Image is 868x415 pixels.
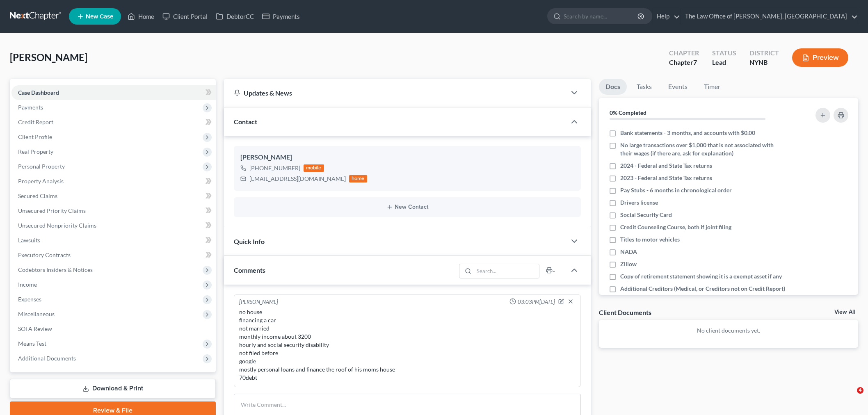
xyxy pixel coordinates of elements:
a: SOFA Review [11,322,216,336]
div: NYNB [749,58,779,67]
span: Pay Stubs - 6 months in chronological order [620,186,732,194]
span: Bank statements - 3 months, and accounts with $0.00 [620,129,755,137]
span: 2024 - Federal and State Tax returns [620,162,712,170]
span: 03:03PM[DATE] [518,298,555,306]
span: Additional Creditors (Medical, or Creditors not on Credit Report) [620,285,785,293]
div: home [349,175,367,182]
span: Codebtors Insiders & Notices [18,266,93,273]
span: Income [18,281,37,288]
span: Means Test [18,340,46,347]
span: Miscellaneous [18,310,55,317]
span: Real Property [18,148,53,155]
a: Lawsuits [11,233,216,248]
button: Preview [792,48,848,67]
span: SOFA Review [18,325,52,332]
span: Quick Info [234,237,265,245]
span: Expenses [18,296,41,303]
span: No large transactions over $1,000 that is not associated with their wages (if there are, ask for ... [620,141,786,157]
span: Lawsuits [18,237,40,244]
a: View All [834,309,855,315]
a: Client Portal [158,9,212,24]
span: Client Profile [18,133,52,140]
a: Executory Contracts [11,248,216,262]
a: Home [123,9,158,24]
input: Search by name... [564,9,639,24]
a: Timer [697,79,727,95]
span: New Case [86,14,113,20]
div: no house financing a car not married monthly income about 3200 hourly and social security disabil... [239,308,576,382]
span: 4 [857,387,863,394]
span: Additional Documents [18,355,76,362]
div: Updates & News [234,89,556,97]
input: Search... [474,264,539,278]
a: The Law Office of [PERSON_NAME], [GEOGRAPHIC_DATA] [681,9,858,24]
strong: 0% Completed [610,109,646,116]
p: No client documents yet. [605,326,852,335]
span: Contact [234,118,257,125]
span: 2023 - Federal and State Tax returns [620,174,712,182]
a: Payments [258,9,304,24]
div: [PERSON_NAME] [239,298,278,306]
a: DebtorCC [212,9,258,24]
a: Help [653,9,680,24]
span: Unsecured Nonpriority Claims [18,222,96,229]
button: New Contact [240,204,574,210]
div: Chapter [669,48,699,58]
a: Credit Report [11,115,216,130]
span: Secured Claims [18,192,57,199]
span: Executory Contracts [18,251,71,258]
div: [PERSON_NAME] [240,153,574,162]
span: Payments [18,104,43,111]
div: mobile [304,164,324,172]
div: Chapter [669,58,699,67]
span: Comments [234,266,265,274]
span: Personal Property [18,163,65,170]
span: Case Dashboard [18,89,59,96]
span: Zillow [620,260,637,268]
span: Unsecured Priority Claims [18,207,86,214]
iframe: Intercom live chat [840,387,860,407]
a: Unsecured Priority Claims [11,203,216,218]
div: [EMAIL_ADDRESS][DOMAIN_NAME] [249,175,346,183]
span: Social Security Card [620,211,672,219]
a: Unsecured Nonpriority Claims [11,218,216,233]
div: [PHONE_NUMBER] [249,164,300,172]
span: NADA [620,248,637,256]
div: District [749,48,779,58]
a: Download & Print [10,379,216,398]
span: Property Analysis [18,178,64,185]
div: Lead [712,58,736,67]
span: Credit Report [18,119,53,125]
span: Titles to motor vehicles [620,235,680,244]
span: Credit Counseling Course, both if joint filing [620,223,731,231]
a: Tasks [630,79,658,95]
a: Events [662,79,694,95]
a: Secured Claims [11,189,216,203]
a: Property Analysis [11,174,216,189]
a: Case Dashboard [11,85,216,100]
span: Copy of retirement statement showing it is a exempt asset if any [620,272,782,280]
span: Drivers license [620,198,658,207]
div: Status [712,48,736,58]
span: 7 [693,58,697,66]
span: [PERSON_NAME] [10,51,87,63]
a: Docs [599,79,627,95]
div: Client Documents [599,308,651,317]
